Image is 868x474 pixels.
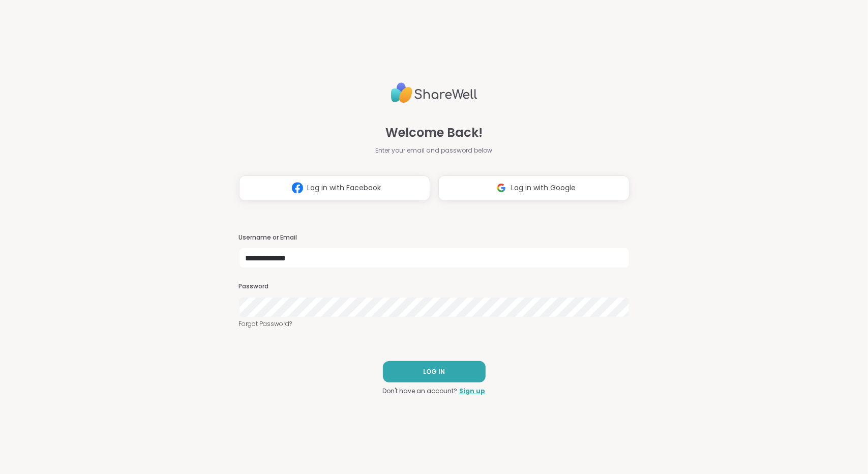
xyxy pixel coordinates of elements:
[492,179,511,197] img: ShareWell Logomark
[423,367,445,376] span: LOG IN
[438,175,630,201] button: Log in with Google
[307,183,381,193] span: Log in with Facebook
[391,78,477,107] img: ShareWell Logo
[460,387,486,396] a: Sign up
[383,361,486,382] button: LOG IN
[511,183,576,193] span: Log in with Google
[239,175,430,201] button: Log in with Facebook
[383,387,458,396] span: Don't have an account?
[376,146,493,155] span: Enter your email and password below
[385,124,483,142] span: Welcome Back!
[239,282,630,291] h3: Password
[239,233,630,242] h3: Username or Email
[239,319,630,329] a: Forgot Password?
[288,179,307,197] img: ShareWell Logomark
